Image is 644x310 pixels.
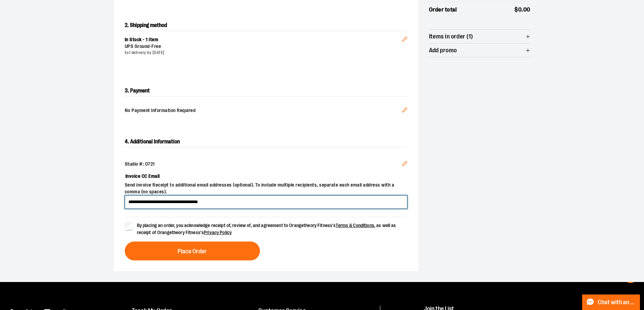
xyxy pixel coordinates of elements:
button: Edit [397,156,413,174]
button: Edit [397,26,413,49]
span: Place Order [177,248,207,255]
span: . [522,6,523,13]
span: Send invoice Receipt to additional email addresses (optional). To include multiple recipients, se... [125,182,407,195]
span: 0 [518,6,522,13]
div: UPS Ground - [125,43,402,50]
span: Order total [429,5,457,14]
h2: 4. Additional Information [125,136,407,147]
span: 00 [523,6,530,13]
span: No Payment Information Required [125,107,402,115]
div: Est delivery by [DATE] [125,50,402,56]
button: Items in order (1) [429,30,530,43]
span: $ [515,6,518,13]
a: Terms & Conditions [336,223,374,228]
span: Add promo [429,47,457,54]
span: Chat with an Expert [598,299,636,306]
button: Edit [397,102,413,120]
h2: 3. Payment [125,85,407,96]
a: Privacy Policy [204,230,232,235]
input: By placing an order, you acknowledge receipt of, review of, and agreement to Orangetheory Fitness... [125,222,133,230]
button: Place Order [125,242,260,260]
button: Chat with an Expert [582,294,640,310]
div: In Stock - 1 item [125,36,402,43]
span: By placing an order, you acknowledge receipt of, review of, and agreement to Orangetheory Fitness... [137,223,396,235]
span: Free [151,44,161,49]
label: Invoice CC Email [125,170,407,182]
span: Items in order (1) [429,33,473,40]
div: Studio #: 0721 [125,161,407,168]
h2: 2. Shipping method [125,20,407,31]
button: Add promo [429,44,530,57]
